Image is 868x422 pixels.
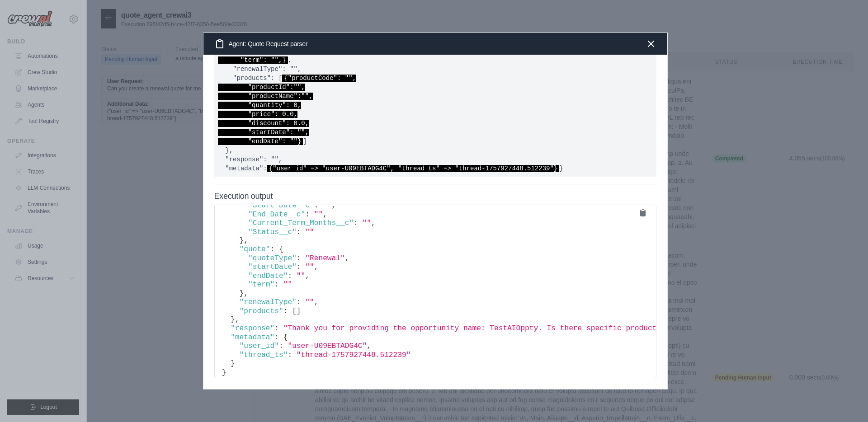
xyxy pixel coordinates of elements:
span: : [283,307,288,315]
span: "products" [240,307,283,315]
span: "" [305,263,314,271]
span: "Status__c" [248,228,297,236]
span: , [371,219,376,227]
span: "" [363,219,371,227]
span: , [314,263,319,271]
span: "term" [248,281,274,289]
span: , [345,254,349,263]
span: , [323,211,327,219]
span: , [367,342,371,350]
span: "quoteType" [248,254,297,263]
span: : [354,219,358,227]
span: } [231,360,235,368]
span: , [235,316,240,324]
span: "endDate" [248,272,288,280]
span: {"user_id" => "user-U09EBTADG4C", "thread_ts" => "thread-1757927448.512239"} [267,165,560,172]
span: : [274,324,279,333]
span: "user_id" [240,342,279,350]
span: : [314,202,319,210]
span: : [270,245,275,253]
span: "user-U09EBTADG4C" [288,342,367,350]
span: , [305,272,310,280]
span: : [288,272,292,280]
span: : [274,281,279,289]
h3: Agent: Quote Request parser [214,38,308,49]
span: "" [305,228,314,236]
span: : [297,298,301,306]
span: : [305,211,310,219]
span: "startDate" [248,263,297,271]
span: : [297,254,301,263]
span: "renewalType" [240,298,297,306]
span: , [244,290,248,298]
span: "Current_Term_Months__c" [248,219,354,227]
span: : [279,342,283,350]
span: "Renewal" [305,254,344,263]
span: "thread-1757927448.512239" [297,351,411,359]
span: "metadata" [231,333,274,342]
span: { [283,333,288,342]
span: : [274,333,279,342]
span: : [297,263,301,271]
span: "" [297,272,305,280]
span: "" [314,211,323,219]
h4: Execution output [214,192,656,202]
span: } [222,369,226,377]
span: { [279,245,283,253]
span: "End_Date__c" [248,211,305,219]
span: } [240,237,244,245]
span: } [240,290,244,298]
span: "thread_ts" [240,351,288,359]
span: , [244,237,248,245]
span: "quote" [240,245,270,253]
span: "" [283,281,292,289]
span: , [332,202,336,210]
span: ] [297,307,301,315]
span: "" [323,202,331,210]
span: {"productCode": "", "productId":"", "productName":"", "quantity": 0, "price": 0.0, "discount": 0.... [218,75,356,145]
span: : [297,228,301,236]
span: , [314,298,319,306]
span: "" [305,298,314,306]
span: [ [292,307,297,315]
span: : [288,351,292,359]
span: } [231,316,235,324]
span: "Start_Date__c" [248,202,314,210]
span: "response" [231,324,274,333]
